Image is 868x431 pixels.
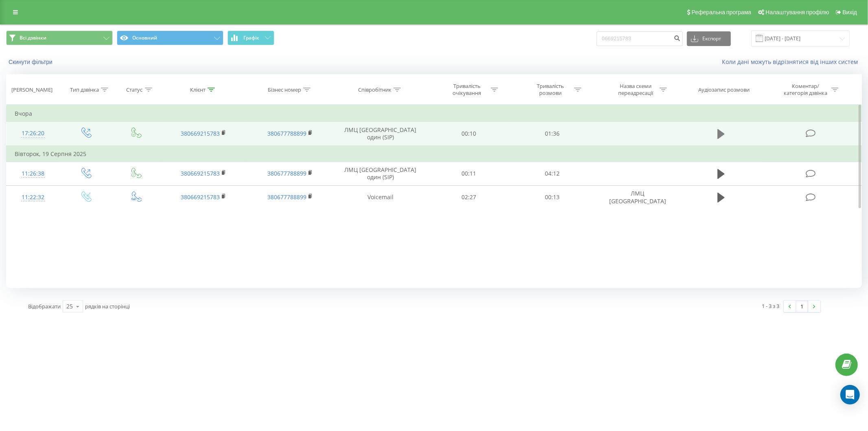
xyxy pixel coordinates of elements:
td: 00:13 [511,185,594,209]
div: Коментар/категорія дзвінка [782,83,829,97]
div: Open Intercom Messenger [840,385,860,405]
td: ЛМЦ [GEOGRAPHIC_DATA] [594,185,681,209]
a: 380669215783 [181,130,220,137]
td: ЛМЦ [GEOGRAPHIC_DATA] один (SIP) [334,122,427,146]
div: Статус [127,86,143,93]
span: Відображати [28,303,61,310]
div: 1 - 3 з 3 [762,302,780,310]
a: 380669215783 [181,169,220,177]
button: Експорт [687,31,731,46]
a: 1 [796,301,808,312]
td: Вівторок, 19 Серпня 2025 [7,146,862,162]
div: 11:26:38 [15,166,52,182]
div: Тривалість очікування [445,83,489,97]
div: Бізнес номер [268,86,301,93]
div: 25 [66,302,73,310]
div: Аудіозапис розмови [698,86,750,93]
td: 04:12 [511,162,594,185]
a: 380677788899 [267,193,306,201]
button: Скинути фільтри [6,58,57,66]
button: Графік [227,31,274,45]
div: Тип дзвінка [70,86,99,93]
a: Коли дані можуть відрізнятися вiд інших систем [722,58,862,66]
td: 00:10 [427,122,511,146]
div: Співробітник [358,86,391,93]
span: рядків на сторінці [85,303,130,310]
td: 02:27 [427,185,511,209]
span: Вихід [843,9,857,15]
span: Налаштування профілю [765,9,829,15]
div: 17:26:20 [15,125,52,141]
td: 01:36 [511,122,594,146]
td: Вчора [7,106,862,122]
td: ЛМЦ [GEOGRAPHIC_DATA] один (SIP) [334,162,427,185]
td: 00:11 [427,162,511,185]
a: 380677788899 [267,130,306,137]
span: Графік [243,35,259,41]
span: Всі дзвінки [20,35,46,41]
div: Тривалість розмови [529,83,572,97]
div: [PERSON_NAME] [11,86,52,93]
div: Назва схеми переадресації [614,83,658,97]
button: Всі дзвінки [6,31,113,45]
div: Клієнт [190,86,206,93]
input: Пошук за номером [597,31,683,46]
a: 380669215783 [181,193,220,201]
a: 380677788899 [267,169,306,177]
div: 11:22:32 [15,189,52,205]
td: Voicemail [334,185,427,209]
button: Основний [117,31,223,45]
span: Реферальна програма [692,9,752,15]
